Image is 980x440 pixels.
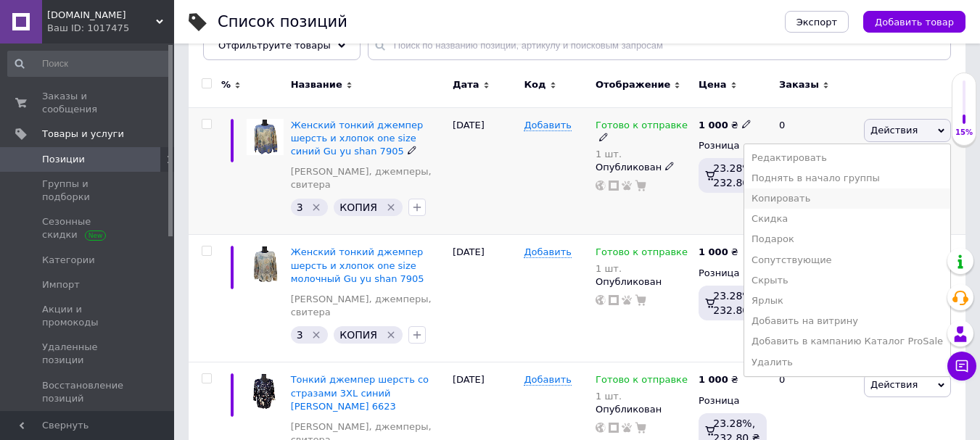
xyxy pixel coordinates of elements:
span: Действия [870,125,918,136]
span: Экспорт [796,17,837,28]
div: Ваш ID: 1017475 [47,22,174,35]
div: ₴ [699,246,738,259]
svg: Удалить метку [310,329,322,341]
span: КОПИЯ [339,202,377,213]
li: Добавить в кампанию Каталог ProSale [744,331,950,352]
a: Женский тонкий джемпер шерсть и хлопок one size синий Gu yu shan 7905 [291,120,424,157]
div: 0 [770,107,860,235]
span: Код [524,78,545,91]
div: 1 шт. [596,263,688,274]
span: 23.28%, 232.80 ₴ [713,290,759,316]
span: Товары и услуги [42,128,124,141]
span: Заказы и сообщения [42,90,134,116]
span: Восстановление позиций [42,379,134,405]
button: Добавить товар [863,11,965,33]
span: 23.28%, 232.80 ₴ [713,162,759,188]
span: Готово к отправке [596,120,688,135]
span: Категории [42,254,95,267]
span: Цена [699,78,727,91]
li: Подарок [744,229,950,249]
span: Действия [870,379,918,390]
div: ₴ [699,119,752,132]
li: Ярлык [744,291,950,311]
div: 1 шт. [596,391,688,402]
li: Скидка [744,209,950,229]
div: Розница [699,394,767,407]
span: Добавить товар [875,17,954,28]
div: [DATE] [449,235,521,362]
li: Редактировать [744,148,950,168]
b: 1 000 [699,374,728,385]
div: Список позиций [218,14,347,30]
span: Удаленные позиции [42,341,134,367]
div: Розница [699,139,767,152]
div: 15% [952,128,976,138]
img: Женский тонкий джемпер шерсть и хлопок one size синий Gu yu shan 7905 [247,119,284,156]
span: Отфильтруйте товары [218,40,331,51]
svg: Удалить метку [385,202,397,213]
span: Группы и подборки [42,178,134,204]
img: Тонкий джемпер шерсть со стразами 3XL синий Yao Li 6623 [247,373,284,410]
li: Удалить [744,352,950,373]
div: Опубликован [596,161,691,174]
button: Экспорт [785,11,849,33]
div: Опубликован [596,403,691,416]
div: [DATE] [449,107,521,235]
span: Добавить [524,374,571,386]
a: Женский тонкий джемпер шерсть и хлопок one size молочный Gu yu shan 7905 [291,246,424,283]
span: Название [291,78,342,91]
b: 1 000 [699,120,728,130]
li: Сопутствующие [744,250,950,270]
button: Чат с покупателем [947,352,976,381]
span: Позиции [42,153,85,166]
div: Опубликован [596,275,691,289]
span: Готово к отправке [596,246,688,262]
input: Поиск [7,51,171,77]
span: Добавить [524,246,571,258]
li: Копировать [744,188,950,209]
a: Тонкий джемпер шерсть со стразами 3XL синий [PERSON_NAME] 6623 [291,374,429,411]
span: Готово к отправке [596,374,688,389]
a: [PERSON_NAME], джемперы, свитера [291,165,445,191]
span: Дата [453,78,479,91]
span: Отображение [596,78,670,91]
span: DELLAMODA.COM.UA [47,9,156,22]
span: % [221,78,231,91]
input: Поиск по названию позиции, артикулу и поисковым запросам [368,31,951,60]
span: Добавить [524,120,571,131]
li: Поднять в начало группы [744,168,950,188]
img: Женский тонкий джемпер шерсть и хлопок one size молочный Gu yu shan 7905 [247,246,284,283]
span: 3 [297,202,303,213]
div: Розница [699,267,767,280]
li: Добавить на витрину [744,311,950,331]
div: ₴ [699,373,738,386]
svg: Удалить метку [310,202,322,213]
a: [PERSON_NAME], джемперы, свитера [291,293,445,319]
span: КОПИЯ [339,329,377,341]
span: Акции и промокоды [42,303,134,329]
li: Скрыть [744,270,950,291]
span: Заказы [779,78,819,91]
div: 1 шт. [596,149,691,159]
span: Сезонные скидки [42,215,134,241]
svg: Удалить метку [385,329,397,341]
span: 3 [297,329,303,341]
span: Импорт [42,278,80,291]
b: 1 000 [699,246,728,257]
